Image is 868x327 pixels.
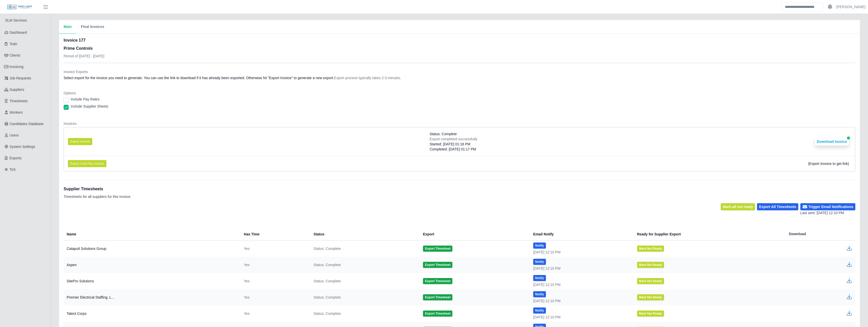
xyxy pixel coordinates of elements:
div: [DATE] 12:10 PM [533,298,629,303]
button: Mark Not Ready [637,294,664,300]
span: Invoicing [10,65,24,69]
button: Download Invoice [815,137,849,146]
span: Status: Complete [313,311,341,316]
span: Candidates Database [10,122,44,126]
th: Has Time [240,228,309,240]
h3: Prime Controls [64,45,104,51]
button: Export Invoice [68,138,92,145]
span: Status: Complete [313,279,341,284]
div: [DATE] 12:10 PM [533,266,629,271]
td: Talent Corps [64,305,240,322]
a: [PERSON_NAME] [836,4,865,10]
h2: Invoice 177 [64,37,104,43]
td: Yes [240,289,309,305]
button: Mark Not Ready [637,311,664,317]
button: Notify [533,275,546,281]
span: Users [10,133,19,137]
th: Name [64,228,240,240]
td: Yes [240,257,309,273]
span: (Export Invoice to get link) [808,162,849,166]
td: Premier Electrical Staffing, L... [64,289,240,305]
input: Search [782,3,824,11]
td: Yes [240,273,309,289]
button: Trigger Email Notifications [800,203,855,210]
span: Export process typically takes 2-3 minutes. [334,76,401,80]
th: Ready for Supplier Export [633,228,785,240]
span: Workers [10,110,23,114]
button: Mark Not Ready [637,278,664,284]
span: Status: Complete [430,131,457,136]
div: Last sent: [DATE] 12:10 PM [800,210,855,216]
button: Mark Not Ready [637,262,664,268]
p: Timesheets for all suppliers for this invoice. [64,194,131,199]
span: Clients [10,53,21,57]
span: Timesheets [10,99,28,103]
button: Main [59,20,76,34]
td: Yes [240,305,309,322]
span: SLM Services [5,18,27,22]
span: Todo [10,42,17,46]
dt: Options [64,91,855,96]
button: Notify [533,291,546,297]
span: ToS [10,167,16,171]
th: Email Notify [529,228,633,240]
span: Status: Complete [313,246,341,251]
button: Export All Timesheets [757,203,798,210]
td: SitePro Solutions [64,273,240,289]
span: Exports [10,156,22,160]
button: Notify [533,307,546,314]
button: Export Timesheet [423,278,452,284]
dt: Invoice Exports [64,69,855,74]
span: Status: Complete [313,295,341,300]
a: Download Invoice [815,140,849,144]
button: Export Timesheet [423,246,452,252]
div: Started: [DATE] 01:16 PM [430,142,477,147]
span: Status: Complete [313,262,341,267]
button: Notify [533,259,546,265]
dd: Select export for the invoice you need to generate. You can use the link to download if it has al... [64,75,855,80]
td: Catapult Solutions Group [64,240,240,257]
h1: Supplier Timesheets [64,186,131,192]
span: System Settings [10,145,35,149]
th: Download [785,228,855,240]
span: Suppliers [10,88,24,92]
td: Yes [240,240,309,257]
button: Mark Not Ready [637,246,664,252]
span: Dashboard [10,30,27,35]
p: Period of [DATE] - [DATE] [64,54,104,59]
div: Export completed successfully [430,136,477,142]
div: Completed: [DATE] 01:17 PM [430,147,477,152]
button: Export Timesheet [423,262,452,268]
label: Include Supplier Sheets [71,104,108,109]
div: [DATE] 12:10 PM [533,282,629,287]
button: Mark all not ready [721,203,755,210]
th: Status [309,228,419,240]
th: Export [419,228,529,240]
img: SLM Logo [7,4,32,10]
dt: Invoices [64,121,855,126]
div: [DATE] 12:10 PM [533,250,629,255]
button: Export Timesheet [423,311,452,317]
label: Include Pay Rates [71,97,100,102]
span: Job Requests [10,76,31,80]
button: Export Cost-Plus Invoice [68,160,106,167]
button: Export Timesheet [423,294,452,300]
button: Final Invoices [76,20,109,34]
td: Aspen [64,257,240,273]
div: [DATE] 12:10 PM [533,315,629,320]
button: Notify [533,243,546,249]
